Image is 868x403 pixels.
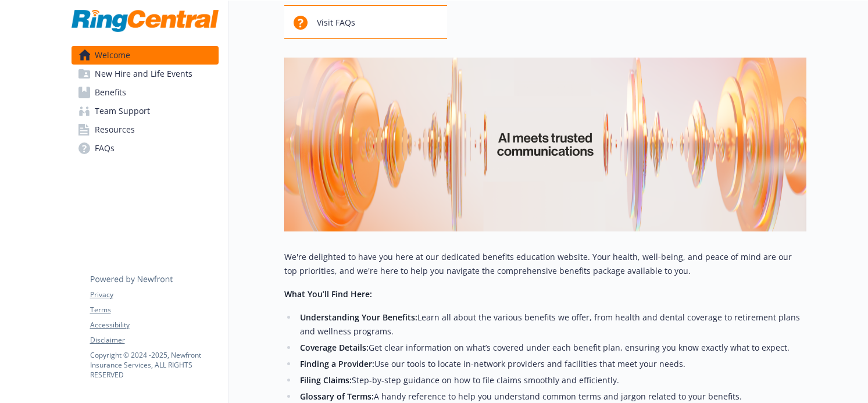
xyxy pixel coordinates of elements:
span: New Hire and Life Events [95,65,192,83]
img: overview page banner [284,58,806,231]
span: Resources [95,120,135,139]
p: Copyright © 2024 - 2025 , Newfront Insurance Services, ALL RIGHTS RESERVED [90,350,218,380]
strong: Glossary of Terms: [300,391,374,402]
span: Visit FAQs [317,12,355,34]
li: Step-by-step guidance on how to file claims smoothly and efficiently. [297,373,806,387]
a: Disclaimer [90,335,218,345]
strong: Understanding Your Benefits: [300,312,417,323]
button: Visit FAQs [284,5,448,39]
li: Use our tools to locate in-network providers and facilities that meet your needs. [297,357,806,371]
span: Welcome [95,46,130,65]
a: New Hire and Life Events [72,65,219,83]
a: Terms [90,305,218,315]
p: We're delighted to have you here at our dedicated benefits education website. Your health, well-b... [284,250,806,278]
a: Accessibility [90,320,218,330]
span: FAQs [95,139,115,158]
span: Benefits [95,83,126,102]
strong: What You’ll Find Here: [284,288,372,299]
span: Team Support [95,102,150,120]
a: Resources [72,120,219,139]
a: Welcome [72,46,219,65]
a: FAQs [72,139,219,158]
li: Get clear information on what’s covered under each benefit plan, ensuring you know exactly what t... [297,341,806,355]
a: Team Support [72,102,219,120]
a: Privacy [90,290,218,300]
strong: Filing Claims: [300,375,352,386]
a: Benefits [72,83,219,102]
li: Learn all about the various benefits we offer, from health and dental coverage to retirement plan... [297,311,806,338]
strong: Coverage Details: [300,342,369,353]
strong: Finding a Provider: [300,358,374,369]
